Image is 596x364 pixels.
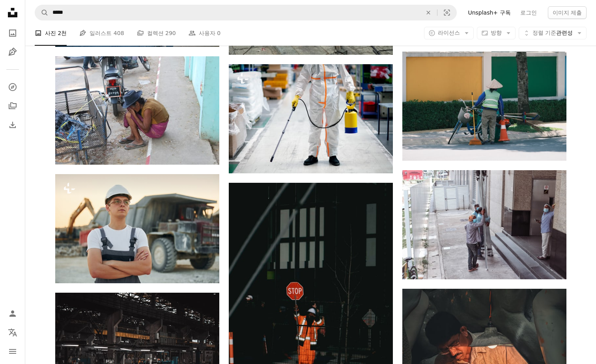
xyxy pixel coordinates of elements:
span: 관련성 [532,29,573,37]
button: 정렬 기준관련성 [519,27,587,39]
span: 방향 [491,30,502,36]
a: 탐색 [5,79,21,95]
a: 회색 포장 도로에 앉아 갈색 셔츠를 입은 남자 [55,107,219,114]
a: 일러스트 408 [79,20,124,46]
a: 컬렉션 290 [137,20,176,46]
a: 사진 [5,25,21,41]
a: 다운로드 내역 [5,117,21,133]
a: 야간에 정지 표지판을 들고 있는 건설 노동자 [229,325,393,332]
a: 거리 청소부가 자전거 근처에 서 있습니다. [402,102,566,110]
span: 정렬 기준 [532,30,556,36]
button: 이미지 제출 [548,6,587,19]
a: 사용자 0 [189,20,220,46]
button: 시각적 검색 [437,5,456,20]
a: 적재 차량 근처. 전문 유니폼을 입은 작업자는 낮에 빌릴 구덩이에 있습니다. [55,225,219,232]
a: 일러스트 [5,44,21,60]
img: 거리 청소부가 자전거 근처에 서 있습니다. [402,52,566,161]
img: 건물 옆에 서 있는 한 무리의 사람들 [402,170,566,279]
button: 메뉴 [5,344,21,359]
a: 로그인 [516,6,542,19]
button: 삭제 [420,5,437,20]
form: 사이트 전체에서 이미지 찾기 [35,5,457,20]
button: Unsplash 검색 [35,5,49,20]
a: 많은 기계와 기계로 가득 찬 공장 [55,344,219,351]
a: Unsplash+ 구독 [463,6,515,19]
img: 보호 마스크를 쓴 남자 노동자의 전면 모습과 스프레이 건으로 산업 공장을 소독하는 양복. [229,64,393,173]
button: 방향 [477,27,516,39]
a: 건물 옆에 서 있는 한 무리의 사람들 [402,221,566,228]
span: 라이선스 [438,30,460,36]
img: 적재 차량 근처. 전문 유니폼을 입은 작업자는 낮에 빌릴 구덩이에 있습니다. [55,174,219,283]
a: 홈 — Unsplash [5,5,21,22]
a: 보호 마스크를 쓴 남자 노동자의 전면 모습과 스프레이 건으로 산업 공장을 소독하는 양복. [229,115,393,122]
span: 0 [217,29,220,37]
button: 라이선스 [424,27,474,39]
a: 로그인 / 가입 [5,306,21,321]
span: 408 [114,29,124,37]
img: 회색 포장 도로에 앉아 갈색 셔츠를 입은 남자 [55,56,219,165]
button: 언어 [5,325,21,340]
a: 컬렉션 [5,98,21,114]
span: 290 [165,29,176,37]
